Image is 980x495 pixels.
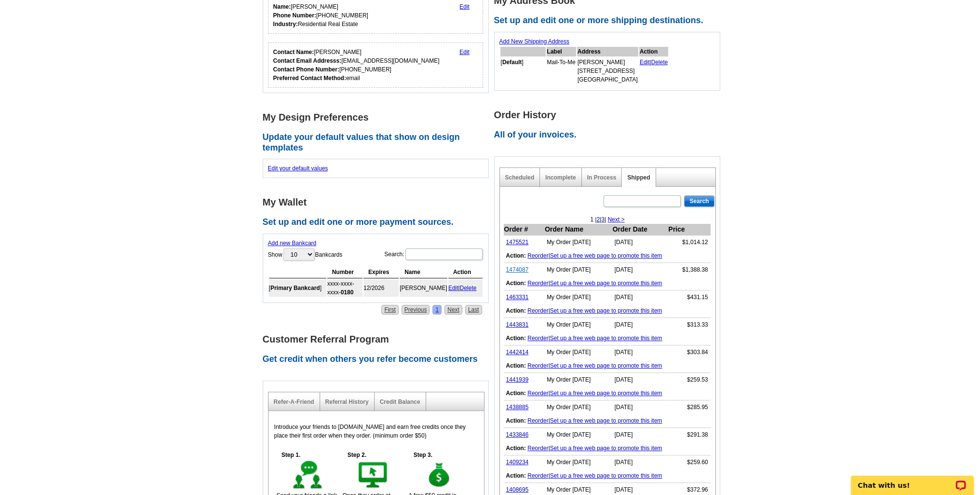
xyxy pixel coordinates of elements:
[506,486,529,493] a: 1408695
[668,455,710,469] td: $259.60
[550,335,662,342] a: Set up a free web page to promote this item
[577,57,638,84] td: [PERSON_NAME] [STREET_ADDRESS] [GEOGRAPHIC_DATA]
[506,239,529,246] a: 1475521
[668,290,710,304] td: $431.15
[506,472,526,479] b: Action:
[400,266,447,278] th: Name
[357,459,390,491] img: step-2.gif
[405,248,483,260] input: Search:
[612,224,668,235] th: Order Date
[544,318,612,332] td: My Order [DATE]
[273,12,316,19] strong: Phone Number:
[506,266,529,273] a: 1474087
[577,47,638,56] th: Address
[504,469,711,483] td: |
[263,334,494,344] h1: Customer Referral Program
[544,224,612,235] th: Order Name
[544,455,612,469] td: My Order [DATE]
[527,445,548,452] a: Reorder
[273,48,440,82] div: [PERSON_NAME] [EMAIL_ADDRESS][DOMAIN_NAME] [PHONE_NUMBER] email
[668,263,710,277] td: $1,388.38
[327,279,362,297] td: xxxx-xxxx-xxxx-
[506,431,529,438] a: 1433846
[263,112,494,123] h1: My Design Preferences
[684,195,714,207] input: Search
[494,110,725,120] h1: Order History
[527,390,548,397] a: Reorder
[273,75,346,82] strong: Preferred Contact Method:
[550,280,662,287] a: Set up a free web page to promote this item
[506,307,526,314] b: Action:
[505,174,535,181] a: Scheduled
[268,247,343,261] label: Show Bankcards
[506,321,529,328] a: 1443831
[504,249,711,263] td: |
[274,423,478,440] p: Introduce your friends to [DOMAIN_NAME] and earn free credits once they place their first order w...
[506,362,526,369] b: Action:
[363,266,399,278] th: Expires
[499,38,569,45] a: Add New Shipping Address
[527,252,548,259] a: Reorder
[363,279,399,297] td: 12/2026
[612,318,668,332] td: [DATE]
[612,290,668,304] td: [DATE]
[273,49,314,55] strong: Contact Name:
[448,266,483,278] th: Action
[423,459,456,491] img: step-3.gif
[506,390,526,397] b: Action:
[494,15,725,26] h2: Set up and edit one or more shipping destinations.
[547,57,576,84] td: Mail-To-Me
[432,305,442,315] a: 1
[612,345,668,359] td: [DATE]
[448,279,483,297] td: |
[668,373,710,387] td: $259.53
[381,305,398,315] a: First
[506,459,529,466] a: 1409234
[506,252,526,259] b: Action:
[506,349,529,356] a: 1442414
[544,373,612,387] td: My Order [DATE]
[402,305,430,315] a: Previous
[506,417,526,424] b: Action:
[268,240,317,247] a: Add new Bankcard
[597,216,600,223] a: 2
[527,280,548,287] a: Reorder
[544,263,612,277] td: My Order [DATE]
[639,57,669,84] td: |
[273,57,342,64] strong: Contact Email Addresss:
[550,417,662,424] a: Set up a free web page to promote this item
[273,3,291,10] strong: Name:
[506,335,526,342] b: Action:
[550,252,662,259] a: Set up a free web page to promote this item
[444,305,462,315] a: Next
[550,362,662,369] a: Set up a free web page to promote this item
[268,42,483,88] div: Who should we contact regarding order issues?
[612,428,668,442] td: [DATE]
[342,451,371,459] h5: Step 2.
[612,455,668,469] td: [DATE]
[612,263,668,277] td: [DATE]
[504,276,711,290] td: |
[544,235,612,249] td: My Order [DATE]
[544,428,612,442] td: My Order [DATE]
[500,57,546,84] td: [ ]
[506,376,529,383] a: 1441939
[504,386,711,400] td: |
[506,294,529,301] a: 1463331
[263,197,494,207] h1: My Wallet
[544,290,612,304] td: My Order [DATE]
[527,362,548,369] a: Reorder
[504,224,545,235] th: Order #
[268,165,328,172] a: Edit your default values
[408,451,437,459] h5: Step 3.
[273,66,339,73] strong: Contact Phone Number:
[269,279,326,297] td: [ ]
[640,59,650,66] a: Edit
[527,335,548,342] a: Reorder
[283,248,314,261] select: ShowBankcards
[651,59,668,66] a: Delete
[263,217,494,228] h2: Set up and edit one or more payment sources.
[504,441,711,455] td: |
